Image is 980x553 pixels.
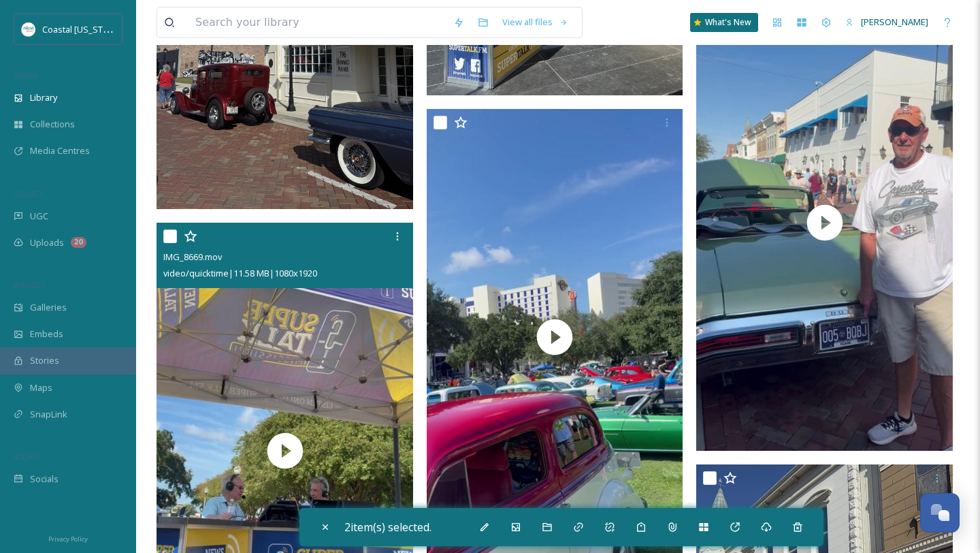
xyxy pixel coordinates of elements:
a: What's New [690,13,758,32]
span: Uploads [30,236,64,249]
span: COLLECT [14,189,43,199]
span: video/quicktime | 11.58 MB | 1080 x 1920 [163,267,317,279]
span: Socials [30,473,59,486]
span: SOCIALS [14,452,41,462]
span: Media Centres [30,144,90,157]
img: download%20%281%29.jpeg [22,22,35,36]
span: Coastal [US_STATE] [42,22,120,35]
span: Galleries [30,301,67,314]
span: [PERSON_NAME] [861,16,928,28]
a: [PERSON_NAME] [838,9,935,35]
span: Embeds [30,328,63,341]
a: Privacy Policy [48,530,88,546]
button: Open Chat [920,493,960,533]
div: 20 [71,237,86,248]
span: 2 item(s) selected. [344,520,431,535]
span: IMG_8669.mov [163,251,222,263]
span: SnapLink [30,408,67,421]
a: View all files [495,9,575,35]
span: WIDGETS [14,280,45,290]
span: MEDIA [14,70,37,80]
span: Maps [30,381,52,394]
span: Library [30,91,57,104]
span: Stories [30,354,59,367]
input: Search your library [189,7,446,37]
span: UGC [30,210,48,223]
span: Privacy Policy [48,535,88,543]
span: Collections [30,118,75,131]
